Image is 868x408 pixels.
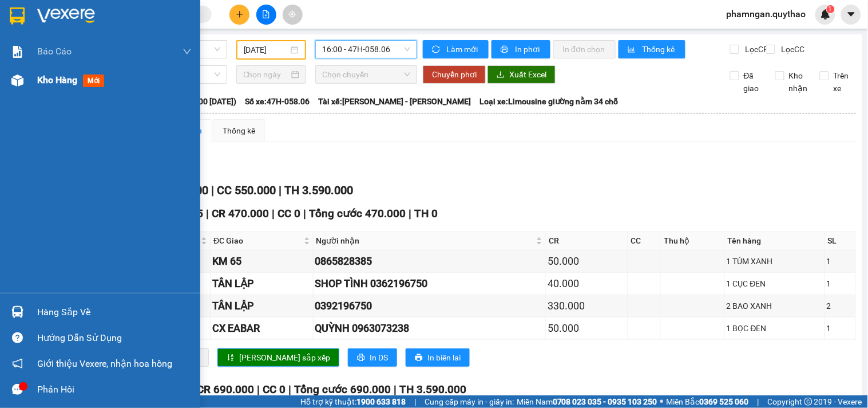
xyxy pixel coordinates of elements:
div: 50.000 [548,253,625,269]
span: | [758,395,759,408]
span: ĐC Giao [213,234,301,247]
img: logo-vxr [10,7,25,25]
button: printerIn DS [348,348,397,367]
span: Xuất Excel [509,68,546,81]
div: 1 TÚM XANH [727,255,823,268]
div: CX EABAR [212,320,311,336]
span: | [414,395,416,408]
button: printerIn biên lai [406,348,470,367]
span: Trên xe [829,69,857,95]
span: download [497,70,505,80]
span: question-circle [12,332,23,343]
th: SL [825,232,856,250]
span: aim [288,10,296,18]
button: Chuyển phơi [423,65,486,84]
span: CC 0 [278,207,300,220]
span: | [288,383,291,396]
sup: 1 [827,5,835,13]
span: file-add [262,10,270,18]
div: Phản hồi [37,381,192,398]
span: Lọc CR [741,43,771,56]
span: copyright [804,398,812,406]
span: | [206,207,209,220]
div: 1 [827,322,854,335]
div: QUỲNH 0963073238 [315,320,544,336]
span: | [303,207,306,220]
span: caret-down [846,9,857,19]
span: CC 0 [263,383,286,396]
span: Tổng cước 690.000 [294,383,391,396]
div: 50.000 [548,320,625,336]
span: Báo cáo [37,44,72,58]
div: SHOP TÌNH 0362196750 [315,276,544,292]
span: Người nhận [316,234,534,247]
span: | [409,207,411,220]
div: 2 [827,300,854,312]
div: 0865828385 [315,253,544,269]
button: sort-ascending[PERSON_NAME] sắp xếp [217,348,339,367]
div: TÂN LẬP [212,298,311,314]
span: CR 470.000 [212,207,269,220]
button: bar-chartThống kê [619,40,685,58]
span: notification [12,358,23,369]
div: 330.000 [548,298,625,314]
span: ⚪️ [660,399,664,404]
span: | [394,383,397,396]
span: message [12,384,23,395]
button: caret-down [841,5,861,25]
span: [PERSON_NAME] sắp xếp [239,351,330,364]
span: Kho nhận [784,69,812,95]
strong: 0369 525 060 [700,397,749,406]
span: | [272,207,275,220]
span: TH 3.590.000 [284,183,353,197]
div: KM 65 [212,253,311,269]
div: Hàng sắp về [37,304,192,321]
strong: 1900 633 818 [356,397,406,406]
th: CR [546,232,628,250]
button: downloadXuất Excel [487,65,556,84]
span: plus [236,10,244,18]
button: printerIn phơi [492,40,550,58]
div: 2 BAO XANH [727,300,823,312]
span: phamngan.quythao [718,7,815,21]
span: Loại xe: Limousine giường nằm 34 chỗ [479,95,619,108]
div: 1 CỤC ĐEN [727,277,823,290]
span: Lọc CC [777,43,807,56]
span: In phơi [515,43,541,56]
img: warehouse-icon [11,306,23,318]
span: printer [357,354,365,363]
button: aim [283,5,303,25]
span: Số xe: 47H-058.06 [245,95,310,108]
span: mới [83,74,104,87]
span: Miền Bắc [667,395,749,408]
button: In đơn chọn [553,40,616,58]
button: file-add [256,5,276,25]
div: 1 [827,277,854,290]
span: 16:00 - 47H-058.06 [322,41,410,58]
div: Thống kê [223,124,255,137]
span: | [211,183,214,197]
span: CR 690.000 [197,383,254,396]
div: 1 BỌC ĐEN [727,322,823,335]
div: Hướng dẫn sử dụng [37,329,192,347]
span: In DS [370,351,388,364]
input: Chọn ngày [243,68,290,81]
div: 40.000 [548,276,625,292]
strong: 0708 023 035 - 0935 103 250 [553,397,657,406]
span: printer [501,45,510,54]
span: CC 550.000 [217,183,276,197]
button: syncLàm mới [423,40,489,58]
span: sync [432,45,442,54]
span: TH 0 [414,207,438,220]
span: down [183,47,192,56]
span: | [257,383,260,396]
button: plus [229,5,249,25]
span: sort-ascending [227,354,235,363]
th: Thu hộ [661,232,725,250]
img: solution-icon [11,46,23,58]
span: TH 3.590.000 [399,383,466,396]
input: 13/09/2025 [244,44,289,56]
div: 1 [827,255,854,268]
img: icon-new-feature [821,9,831,19]
span: bar-chart [628,45,637,54]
